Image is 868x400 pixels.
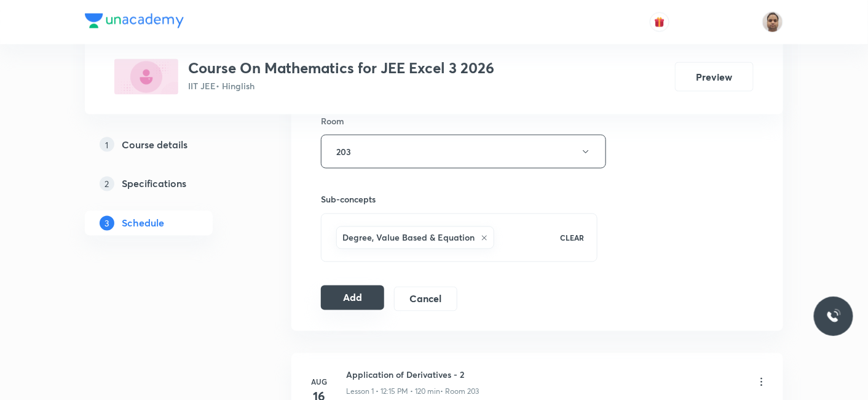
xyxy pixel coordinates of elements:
p: 3 [100,216,114,231]
h5: Schedule [122,216,164,231]
a: Company Logo [85,14,184,31]
p: 2 [100,177,114,191]
img: ttu [826,309,841,324]
p: • Room 203 [440,386,479,398]
button: avatar [650,12,669,32]
a: 2Specifications [85,172,252,196]
button: 203 [321,135,606,169]
p: 1 [100,137,114,152]
h6: Aug [307,377,331,388]
a: 1Course details [85,132,252,157]
img: AF93DC0C-DB47-4938-A061-921713EEFA92_plus.png [114,59,178,95]
h3: Course On Mathematics for JEE Excel 3 2026 [188,59,494,77]
button: Add [321,286,384,310]
p: IIT JEE • Hinglish [188,79,494,92]
img: avatar [654,17,665,28]
p: CLEAR [561,233,585,244]
h6: Application of Derivatives - 2 [346,369,479,382]
h6: Room [321,114,344,127]
button: Preview [675,62,754,92]
img: Shekhar Banerjee [762,12,783,33]
h6: Degree, Value Based & Equation [342,231,475,244]
h5: Specifications [122,177,186,191]
h5: Course details [122,137,187,152]
button: Cancel [394,287,457,311]
h6: Sub-concepts [321,193,598,206]
p: Lesson 1 • 12:15 PM • 120 min [346,386,440,398]
img: Company Logo [85,14,184,28]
